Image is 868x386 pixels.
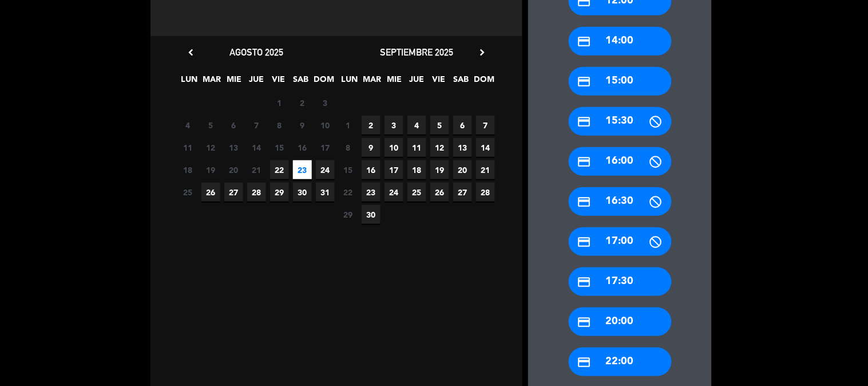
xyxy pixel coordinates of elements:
span: LUN [340,73,359,92]
i: credit_card [577,275,592,289]
span: 14 [247,138,266,157]
span: 17 [316,138,335,157]
span: 14 [476,138,495,157]
span: 29 [339,205,358,224]
span: 16 [293,138,312,157]
i: chevron_left [185,46,197,58]
span: 12 [201,138,220,157]
i: credit_card [577,155,592,169]
span: 9 [362,138,381,157]
span: 13 [453,138,472,157]
span: 30 [362,205,381,224]
span: 28 [476,183,495,202]
span: JUE [247,73,266,92]
span: 18 [407,160,426,179]
span: SAB [452,73,471,92]
span: JUE [407,73,426,92]
span: VIE [269,73,288,92]
div: 14:00 [569,27,672,56]
span: LUN [180,73,199,92]
span: 10 [316,116,335,135]
span: 25 [407,183,426,202]
i: credit_card [577,235,592,249]
span: 12 [430,138,449,157]
span: 4 [179,116,197,135]
i: chevron_right [476,46,488,58]
span: 27 [453,183,472,202]
div: 22:00 [569,348,672,376]
span: 30 [293,183,312,202]
span: MAR [363,73,382,92]
i: credit_card [577,115,592,129]
span: 8 [339,138,358,157]
span: 25 [179,183,197,202]
i: credit_card [577,74,592,89]
span: 2 [362,116,381,135]
span: 9 [293,116,312,135]
span: 24 [385,183,403,202]
span: DOM [474,73,493,92]
span: 7 [476,116,495,135]
span: 5 [430,116,449,135]
span: MIE [385,73,404,92]
span: septiembre 2025 [380,46,453,58]
div: 15:00 [569,67,672,96]
span: 21 [476,160,495,179]
span: 27 [224,183,243,202]
span: 16 [362,160,381,179]
span: 11 [407,138,426,157]
i: credit_card [577,195,592,209]
span: 29 [270,183,289,202]
span: 23 [293,160,312,179]
div: 17:00 [569,227,672,256]
span: 22 [339,183,358,202]
span: 13 [224,138,243,157]
span: 26 [201,183,220,202]
span: VIE [430,73,449,92]
span: 22 [270,160,289,179]
span: SAB [292,73,311,92]
span: MAR [203,73,221,92]
div: 15:30 [569,107,672,136]
i: credit_card [577,34,592,49]
span: MIE [225,73,244,92]
span: 15 [270,138,289,157]
span: 4 [407,116,426,135]
span: 6 [224,116,243,135]
div: 16:00 [569,147,672,176]
span: 3 [316,93,335,112]
div: 20:00 [569,308,672,336]
span: 20 [453,160,472,179]
span: 28 [247,183,266,202]
span: 20 [224,160,243,179]
span: 24 [316,160,335,179]
span: 1 [270,93,289,112]
span: 26 [430,183,449,202]
span: 11 [179,138,197,157]
span: 2 [293,93,312,112]
span: 8 [270,116,289,135]
span: 6 [453,116,472,135]
span: 3 [385,116,403,135]
span: 17 [385,160,403,179]
span: 15 [339,160,358,179]
span: 1 [339,116,358,135]
span: 5 [201,116,220,135]
span: agosto 2025 [229,46,283,58]
i: credit_card [577,315,592,329]
span: DOM [314,73,333,92]
span: 31 [316,183,335,202]
span: 19 [201,160,220,179]
div: 17:30 [569,267,672,296]
i: credit_card [577,355,592,369]
div: 16:30 [569,187,672,216]
span: 10 [385,138,403,157]
span: 21 [247,160,266,179]
span: 7 [247,116,266,135]
span: 19 [430,160,449,179]
span: 18 [179,160,197,179]
span: 23 [362,183,381,202]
